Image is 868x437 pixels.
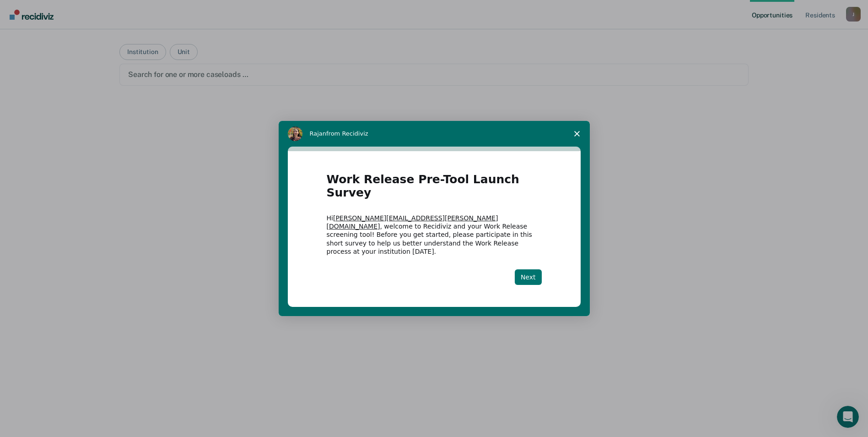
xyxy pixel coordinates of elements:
[288,126,302,141] img: Profile image for Rajan
[327,214,498,230] a: [PERSON_NAME][EMAIL_ADDRESS][PERSON_NAME][DOMAIN_NAME]
[515,269,542,285] button: Next
[564,121,590,147] span: Close survey
[327,173,542,205] h1: Work Release Pre-Tool Launch Survey
[327,214,542,256] div: Hi , welcome to Recidiviz and your Work Release screening tool! Before you get started, please pa...
[326,130,368,137] span: from Recidiviz
[310,130,327,137] span: Rajan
